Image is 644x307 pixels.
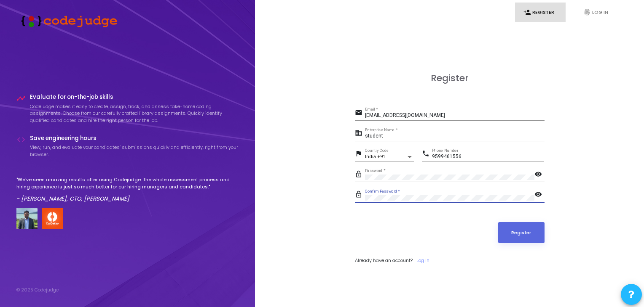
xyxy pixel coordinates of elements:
i: code [16,135,26,144]
mat-icon: business [355,129,365,139]
p: "We've seen amazing results after using Codejudge. The whole assessment process and hiring experi... [16,176,239,190]
div: © 2025 Codejudge [16,286,59,294]
input: Enterprise Name [365,133,545,139]
h4: Evaluate for on-the-job skills [30,94,239,101]
mat-icon: email [355,109,365,119]
input: Phone Number [432,154,544,160]
span: India +91 [365,154,385,159]
img: user image [16,208,38,229]
button: Register [498,222,545,243]
h3: Register [355,73,545,84]
mat-icon: visibility [534,190,545,200]
i: timeline [16,94,26,103]
p: View, run, and evaluate your candidates’ submissions quickly and efficiently, right from your bro... [30,144,239,158]
img: company-logo [42,208,63,229]
em: - [PERSON_NAME], CTO, [PERSON_NAME] [16,195,129,203]
mat-icon: visibility [534,170,545,180]
mat-icon: phone [422,149,432,159]
mat-icon: lock_outline [355,190,365,200]
a: Log In [416,257,429,264]
p: Codejudge makes it easy to create, assign, track, and assess take-home coding assignments. Choose... [30,103,239,124]
h4: Save engineering hours [30,135,239,142]
a: person_addRegister [515,3,566,22]
i: person_add [523,8,531,16]
input: Email [365,113,545,119]
mat-icon: flag [355,149,365,159]
span: Already have an account? [355,257,413,264]
i: fingerprint [583,8,591,16]
a: fingerprintLog In [575,3,625,22]
mat-icon: lock_outline [355,170,365,180]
